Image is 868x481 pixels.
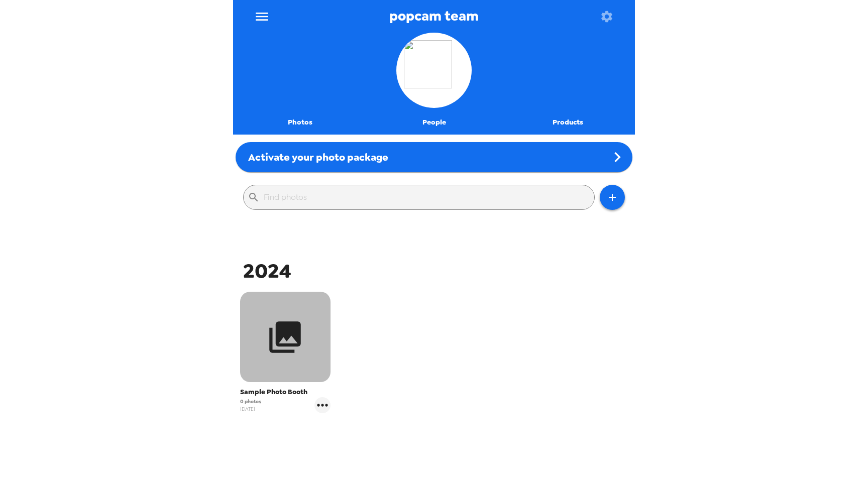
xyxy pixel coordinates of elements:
[240,398,261,405] span: 0 photos
[240,405,261,413] span: [DATE]
[314,397,331,413] button: gallery menu
[248,151,388,164] span: Activate your photo package
[243,258,291,284] span: 2024
[233,110,367,135] button: Photos
[367,110,501,135] button: People
[240,387,331,397] span: Sample Photo Booth
[264,189,590,205] input: Find photos
[389,10,479,23] span: popcam team
[404,40,464,100] img: org logo
[501,110,635,135] button: Products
